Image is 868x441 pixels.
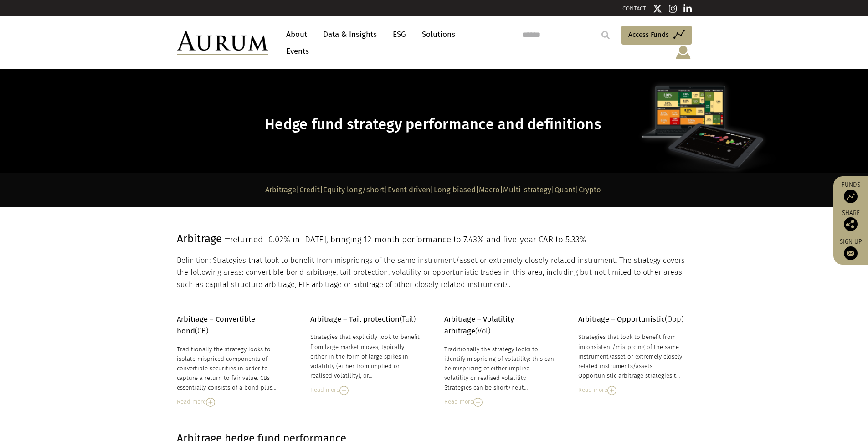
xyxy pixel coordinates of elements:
a: Credit [299,185,320,194]
img: Sign up to our newsletter [844,246,858,260]
a: CONTACT [622,5,646,12]
img: Read More [339,386,349,395]
strong: Arbitrage – Volatility arbitrage [444,315,514,335]
a: Event driven [388,185,431,194]
img: Linkedin icon [683,4,692,13]
a: Long biased [434,185,476,194]
strong: Arbitrage – Convertible bond [177,315,255,335]
span: returned -0.02% in [DATE], bringing 12-month performance to 7.43% and five-year CAR to 5.33% [230,235,586,245]
a: Events [282,43,309,60]
p: (Opp) [578,313,689,325]
div: Traditionally the strategy looks to identify mispricing of volatility: this can be mispricing of ... [444,344,555,393]
div: Read more [444,397,555,407]
img: Instagram icon [669,4,677,13]
div: Read more [177,397,288,407]
p: Definition: Strategies that look to benefit from mispricings of the same instrument/asset or extr... [177,255,689,291]
div: Read more [578,385,689,395]
div: Traditionally the strategy looks to isolate mispriced components of convertible securities in ord... [177,344,288,393]
a: Equity long/short [323,185,385,194]
a: Access Funds [621,26,692,45]
strong: | | | | | | | | [265,185,601,194]
img: Aurum [177,31,268,55]
span: Access Funds [628,29,669,40]
span: Hedge fund strategy performance and definitions [265,116,601,133]
a: Arbitrage [265,185,296,194]
a: ESG [388,26,411,43]
div: Strategies that explicitly look to benefit from large market moves, typically either in the form ... [310,332,421,380]
input: Submit [596,26,615,44]
a: Sign up [838,238,863,260]
a: Macro [479,185,500,194]
div: Share [838,210,863,231]
strong: Arbitrage – Tail protection [310,315,400,323]
a: Quant [555,185,575,194]
a: Funds [838,181,863,203]
a: Multi-strategy [503,185,551,194]
img: account-icon.svg [675,45,692,60]
span: (CB) [177,315,255,335]
div: Read more [310,385,421,395]
a: Crypto [579,185,601,194]
img: Share this post [844,217,858,231]
img: Twitter icon [653,4,662,13]
a: Data & Insights [318,26,381,43]
a: About [282,26,312,43]
a: Solutions [417,26,460,43]
img: Read More [473,398,483,407]
div: Strategies that look to benefit from inconsistent/mis-prcing of the same instrument/asset or extr... [578,332,689,380]
img: Read More [607,386,616,395]
span: (Tail) [310,315,416,323]
img: Access Funds [844,190,858,203]
strong: Arbitrage – Opportunistic [578,315,665,323]
span: Arbitrage – [177,232,230,245]
img: Read More [206,398,215,407]
p: (Vol) [444,313,555,338]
